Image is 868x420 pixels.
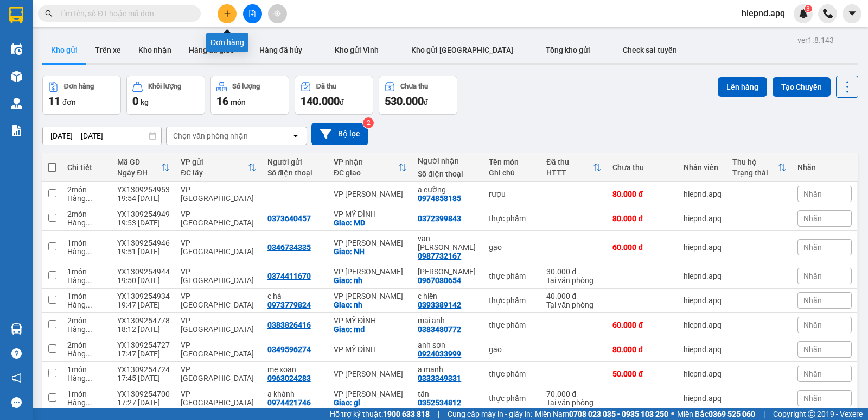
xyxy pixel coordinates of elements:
[267,243,311,252] div: 0346734335
[334,190,407,198] div: VP [PERSON_NAME]
[612,345,673,354] div: 80.000 đ
[385,95,424,108] span: 530.000
[334,345,407,354] div: VP MỸ ĐÌNH
[418,185,478,194] div: a cường
[67,194,106,203] div: Hàng thông thường
[418,234,478,252] div: van hoang
[67,325,106,334] div: Hàng thông thường
[11,348,22,359] span: question-circle
[677,408,755,420] span: Miền Bắc
[843,4,861,23] button: caret-down
[273,10,281,17] span: aim
[334,390,407,398] div: VP [PERSON_NAME]
[424,98,428,106] span: đ
[612,214,673,223] div: 80.000 đ
[64,83,94,90] div: Đơn hàng
[181,365,256,383] div: VP [GEOGRAPHIC_DATA]
[67,185,106,194] div: 2 món
[6,33,38,86] img: logo
[67,276,106,285] div: Hàng thông thường
[181,316,256,334] div: VP [GEOGRAPHIC_DATA]
[418,214,461,223] div: 0372399843
[267,345,311,354] div: 0349596274
[684,369,722,378] div: hiepnd.apq
[49,9,127,44] strong: CHUYỂN PHÁT NHANH AN PHÚ QUÝ
[334,247,407,256] div: Giao: NH
[67,218,106,227] div: Hàng thông thường
[400,83,428,90] div: Chưa thu
[117,218,170,227] div: 19:53 [DATE]
[334,292,407,300] div: VP [PERSON_NAME]
[67,292,106,300] div: 1 món
[67,398,106,407] div: Hàng thông thường
[267,374,311,383] div: 0963024283
[727,153,792,182] th: Toggle SortBy
[489,214,535,223] div: thực phẩm
[418,252,461,260] div: 0987732167
[803,190,822,198] span: Nhãn
[117,267,170,276] div: YX1309254944
[216,95,228,108] span: 16
[267,214,311,223] div: 0373640457
[243,4,262,23] button: file-add
[418,374,461,383] div: 0333349331
[773,77,831,97] button: Tạo Chuyến
[334,239,407,247] div: VP [PERSON_NAME]
[823,9,833,18] img: phone-icon
[42,76,121,115] button: Đơn hàng11đơn
[612,243,673,252] div: 60.000 đ
[612,190,673,198] div: 80.000 đ
[612,321,673,329] div: 60.000 đ
[117,194,170,203] div: 19:54 [DATE]
[803,243,822,252] span: Nhãn
[267,321,311,329] div: 0383826416
[418,349,461,358] div: 0924033999
[418,316,478,325] div: mai anh
[67,365,106,374] div: 1 món
[11,43,22,55] img: warehouse-icon
[44,77,132,89] strong: PHIẾU GỬI HÀNG
[148,83,181,90] div: Khối lượng
[117,210,170,218] div: YX1309254949
[67,390,106,398] div: 1 món
[60,8,188,20] input: Tìm tên, số ĐT hoặc mã đơn
[334,276,407,285] div: Giao: nh
[210,76,289,115] button: Số lượng16món
[806,5,810,12] span: 3
[181,341,256,358] div: VP [GEOGRAPHIC_DATA]
[86,218,92,227] span: ...
[9,7,23,23] img: logo-vxr
[612,163,673,172] div: Chưa thu
[799,9,808,18] img: icon-new-feature
[67,267,106,276] div: 1 món
[438,408,439,420] span: |
[418,156,478,165] div: Người nhận
[117,325,170,334] div: 18:12 [DATE]
[117,276,170,285] div: 19:50 [DATE]
[67,349,106,358] div: Hàng thông thường
[86,398,92,407] span: ...
[448,408,532,420] span: Cung cấp máy in - giấy in:
[45,10,53,17] span: search
[11,397,22,408] span: message
[117,390,170,398] div: YX1309254700
[684,296,722,305] div: hiepnd.apq
[181,158,247,166] div: VP gửi
[623,46,677,54] span: Check sai tuyến
[67,316,106,325] div: 2 món
[732,158,778,166] div: Thu hộ
[117,341,170,349] div: YX1309254727
[130,37,180,63] button: Kho nhận
[489,168,535,177] div: Ghi chú
[117,349,170,358] div: 17:47 [DATE]
[67,374,106,383] div: Hàng thông thường
[489,296,535,305] div: thực phẩm
[546,158,593,166] div: Đã thu
[259,46,302,54] span: Hàng đã hủy
[11,323,22,335] img: warehouse-icon
[383,410,430,418] strong: 1900 633 818
[248,10,256,17] span: file-add
[175,153,261,182] th: Toggle SortBy
[847,9,857,18] span: caret-down
[86,276,92,285] span: ...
